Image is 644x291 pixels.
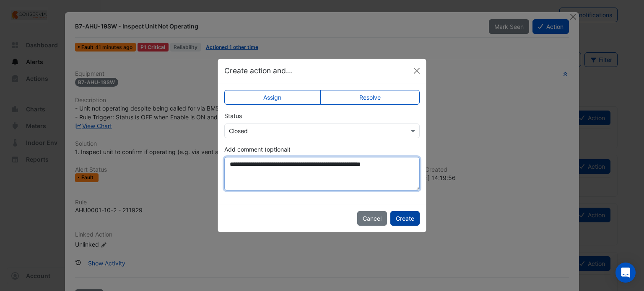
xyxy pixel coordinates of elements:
label: Assign [224,90,321,105]
div: Open Intercom Messenger [615,263,636,283]
h5: Create action and... [224,65,292,76]
button: Create [390,211,420,226]
label: Status [224,111,242,120]
label: Resolve [320,90,420,105]
label: Add comment (optional) [224,145,291,154]
button: Cancel [357,211,387,226]
button: Close [410,64,423,77]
